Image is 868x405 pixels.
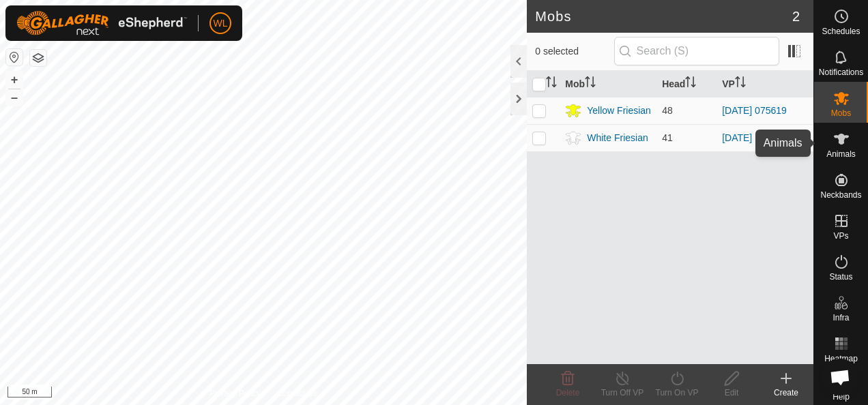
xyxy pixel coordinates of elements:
[735,78,746,89] p-sorticon: Activate to sort
[556,388,580,397] span: Delete
[819,68,863,76] span: Notifications
[214,16,228,31] span: WL
[535,44,613,59] span: 0 selected
[535,8,792,25] h2: Mobs
[822,27,860,35] span: Schedules
[826,150,856,158] span: Animals
[722,105,787,116] a: [DATE] 075619
[656,71,717,97] th: Head
[829,273,852,281] span: Status
[560,71,656,97] th: Mob
[6,72,23,88] button: +
[662,132,673,143] span: 41
[6,49,23,65] button: Reset Map
[759,387,813,399] div: Create
[546,78,557,89] p-sorticon: Activate to sort
[6,89,23,106] button: –
[831,109,851,117] span: Mobs
[833,314,849,322] span: Infra
[685,78,696,89] p-sorticon: Activate to sort
[820,191,861,199] span: Neckbands
[587,104,651,118] div: Yellow Friesian
[650,387,704,399] div: Turn On VP
[614,37,779,65] input: Search (S)
[722,132,787,143] a: [DATE] 181827
[717,71,813,97] th: VP
[824,355,858,363] span: Heatmap
[585,78,596,89] p-sorticon: Activate to sort
[277,387,317,400] a: Contact Us
[822,359,858,395] div: Open chat
[587,131,648,145] div: White Friesian
[833,232,848,240] span: VPs
[16,11,187,35] img: Gallagher Logo
[662,105,673,116] span: 48
[595,387,650,399] div: Turn Off VP
[30,50,46,66] button: Map Layers
[792,6,800,27] span: 2
[704,387,759,399] div: Edit
[833,393,850,401] span: Help
[209,387,261,400] a: Privacy Policy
